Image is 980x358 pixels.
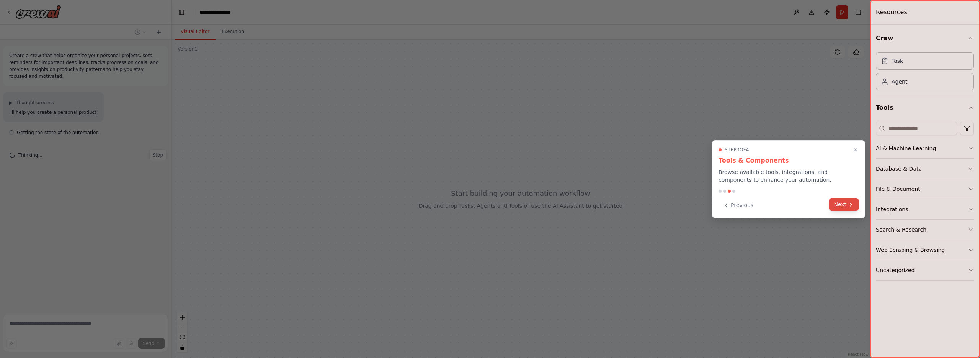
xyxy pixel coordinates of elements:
[725,147,749,153] span: Step 3 of 4
[851,145,860,154] button: Close walkthrough
[176,7,187,18] button: Hide left sidebar
[719,199,758,212] button: Previous
[719,168,859,184] p: Browse available tools, integrations, and components to enhance your automation.
[829,198,859,211] button: Next
[719,156,859,165] h3: Tools & Components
